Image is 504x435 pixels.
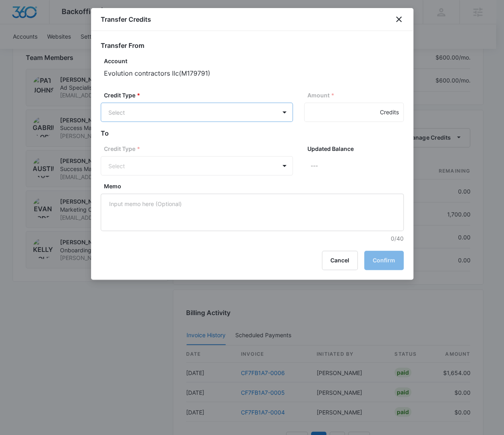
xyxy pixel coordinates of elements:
[101,128,404,138] h2: To
[104,57,404,65] p: Account
[13,21,19,27] img: website_grey.svg
[307,144,407,153] label: Updated Balance
[101,14,151,24] h1: Transfer Credits
[23,13,39,19] div: v 4.0.25
[104,144,296,153] label: Credit Type
[80,47,87,53] img: tab_keywords_by_traffic_grey.svg
[31,47,72,53] div: Domain Overview
[13,13,19,19] img: logo_orange.svg
[311,156,404,175] p: ---
[108,108,266,117] div: Select
[394,14,404,24] button: close
[104,68,404,78] p: Evolution contractors llc ( M179791 )
[307,91,407,99] label: Amount
[21,21,89,27] div: Domain: [DOMAIN_NAME]
[104,182,407,190] label: Memo
[89,47,136,53] div: Keywords by Traffic
[322,251,358,270] button: Cancel
[22,47,28,53] img: tab_domain_overview_orange.svg
[104,234,404,243] p: 0/40
[104,91,296,99] label: Credit Type
[380,103,399,122] div: Credits
[101,41,404,50] h2: Transfer From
